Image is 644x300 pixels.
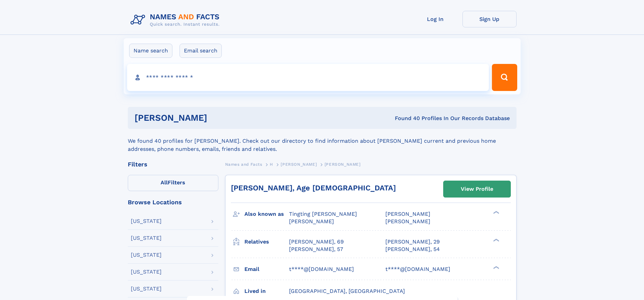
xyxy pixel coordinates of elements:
[244,208,289,220] h3: Also known as
[131,218,162,224] div: [US_STATE]
[289,288,405,294] span: [GEOGRAPHIC_DATA], [GEOGRAPHIC_DATA]
[281,160,317,168] a: [PERSON_NAME]
[408,11,462,27] a: Log In
[281,162,317,167] span: [PERSON_NAME]
[492,210,500,215] div: ❯
[289,246,343,253] a: [PERSON_NAME], 57
[127,64,489,91] input: search input
[385,246,440,253] a: [PERSON_NAME], 54
[129,44,172,58] label: Name search
[244,263,289,275] h3: Email
[301,115,510,122] div: Found 40 Profiles In Our Records Database
[128,161,218,167] div: Filters
[492,238,500,242] div: ❯
[462,11,517,27] a: Sign Up
[135,114,301,122] h1: [PERSON_NAME]
[180,44,222,58] label: Email search
[225,160,262,168] a: Names and Facts
[244,236,289,248] h3: Relatives
[131,235,162,241] div: [US_STATE]
[128,199,218,205] div: Browse Locations
[270,160,273,168] a: H
[385,238,440,246] a: [PERSON_NAME], 29
[270,162,273,167] span: H
[128,11,225,29] img: Logo Names and Facts
[131,252,162,258] div: [US_STATE]
[289,238,344,246] a: [PERSON_NAME], 69
[161,179,168,186] span: All
[444,181,510,197] a: View Profile
[128,129,517,153] div: We found 40 profiles for [PERSON_NAME]. Check out our directory to find information about [PERSON...
[289,218,334,225] span: [PERSON_NAME]
[231,184,396,192] a: [PERSON_NAME], Age [DEMOGRAPHIC_DATA]
[128,175,218,191] label: Filters
[289,211,357,217] span: Tingting [PERSON_NAME]
[244,285,289,297] h3: Lived in
[492,265,500,270] div: ❯
[385,211,430,217] span: [PERSON_NAME]
[131,286,162,292] div: [US_STATE]
[131,269,162,275] div: [US_STATE]
[461,181,493,197] div: View Profile
[492,64,517,91] button: Search Button
[325,162,361,167] span: [PERSON_NAME]
[385,218,430,225] span: [PERSON_NAME]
